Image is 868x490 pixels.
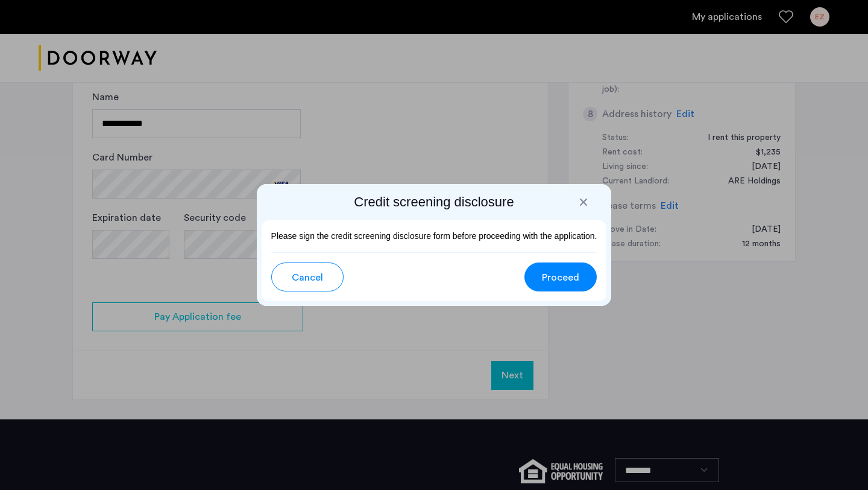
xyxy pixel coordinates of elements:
h2: Credit screening disclosure [262,194,607,211]
span: Cancel [292,270,323,285]
p: Please sign the credit screening disclosure form before proceeding with the application. [271,230,597,243]
button: button [524,262,597,291]
span: Proceed [542,270,579,285]
button: button [271,262,344,291]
